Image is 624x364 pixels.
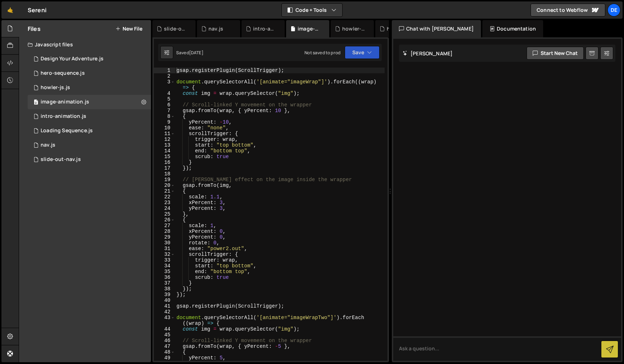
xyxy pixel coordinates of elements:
[28,138,151,152] div: 14141/40974.js
[154,280,175,286] div: 37
[154,275,175,280] div: 36
[28,66,151,80] div: 14141/36174.js
[189,50,203,56] div: [DATE]
[154,131,175,137] div: 11
[28,80,151,95] div: 14141/36175.js
[154,298,175,303] div: 40
[154,229,175,234] div: 28
[403,50,453,57] h2: [PERSON_NAME]
[154,119,175,125] div: 9
[154,344,175,349] div: 47
[164,25,187,32] div: slide-out-nav.js
[154,349,175,355] div: 48
[154,326,175,332] div: 44
[154,114,175,119] div: 8
[34,100,38,106] span: 0
[342,25,365,32] div: howler-js.js
[154,303,175,309] div: 41
[28,109,151,124] div: 14141/36176.js
[176,50,203,56] div: Saved
[154,200,175,206] div: 23
[154,68,175,73] div: 1
[154,177,175,183] div: 19
[154,160,175,165] div: 16
[154,263,175,269] div: 34
[41,84,70,91] div: howler-js.js
[154,217,175,223] div: 26
[41,113,86,120] div: intro-animation.js
[154,240,175,246] div: 30
[154,171,175,177] div: 18
[41,56,104,62] div: Design Your Adventure.js
[531,4,605,17] a: Connect to Webflow
[345,46,380,59] button: Save
[154,125,175,131] div: 10
[154,148,175,154] div: 14
[154,91,175,96] div: 4
[41,99,89,105] div: image-animation.js
[28,95,151,109] div: 14141/36177.js
[154,154,175,160] div: 15
[154,338,175,344] div: 46
[387,25,410,32] div: hero-sequence.js
[41,156,81,163] div: slide-out-nav.js
[154,223,175,229] div: 27
[154,96,175,102] div: 5
[154,108,175,114] div: 7
[527,47,584,60] button: Start new chat
[28,152,151,167] div: 14141/36178.js
[154,269,175,275] div: 35
[392,20,481,37] div: Chat with [PERSON_NAME]
[154,188,175,194] div: 21
[154,309,175,315] div: 42
[154,183,175,188] div: 20
[154,206,175,211] div: 24
[154,142,175,148] div: 13
[154,355,175,361] div: 49
[607,4,620,17] a: De
[154,257,175,263] div: 33
[115,26,142,32] button: New File
[154,137,175,142] div: 12
[154,165,175,171] div: 17
[1,1,19,19] a: 🤙
[154,211,175,217] div: 25
[304,50,340,56] div: Not saved to prod
[154,315,175,326] div: 43
[253,25,276,32] div: intro-animation.js
[41,70,85,77] div: hero-sequence.js
[28,52,151,66] div: 14141/36172.js
[41,128,93,134] div: Loading Sequence.js
[154,73,175,79] div: 2
[282,4,342,17] button: Code + Tools
[28,124,151,138] div: 14141/36173.js
[154,102,175,108] div: 6
[154,292,175,298] div: 39
[154,79,175,91] div: 3
[154,234,175,240] div: 29
[28,6,46,14] div: Sereni
[208,25,223,32] div: nav.js
[19,37,151,52] div: Javascript files
[28,25,41,33] h2: Files
[154,252,175,257] div: 32
[298,25,321,32] div: image-animation.js
[154,246,175,252] div: 31
[154,286,175,292] div: 38
[41,142,55,148] div: nav.js
[154,332,175,338] div: 45
[154,194,175,200] div: 22
[482,20,543,37] div: Documentation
